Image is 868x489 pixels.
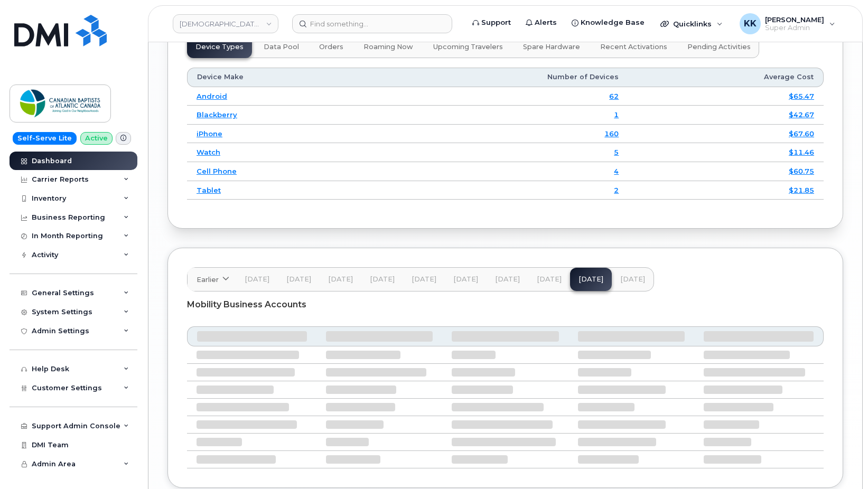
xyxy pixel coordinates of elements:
[495,275,520,284] span: [DATE]
[732,13,843,34] div: Kristin Kammer-Grossman
[518,12,564,33] a: Alerts
[187,68,374,87] th: Device Make
[187,291,824,318] div: Mobility Business Accounts
[197,167,237,175] a: Cell Phone
[319,43,343,51] span: Orders
[197,110,237,119] a: Blackberry
[197,186,221,194] a: Tablet
[609,92,619,100] a: 62
[197,129,222,138] a: iPhone
[286,275,311,284] span: [DATE]
[453,275,478,284] span: [DATE]
[564,12,652,33] a: Knowledge Base
[744,17,757,30] span: KK
[673,20,712,28] span: Quicklinks
[600,43,667,51] span: Recent Activations
[328,275,353,284] span: [DATE]
[188,268,236,291] a: Earlier
[433,43,503,51] span: Upcoming Travelers
[523,43,580,51] span: Spare Hardware
[370,275,395,284] span: [DATE]
[614,110,619,119] a: 1
[581,17,645,28] span: Knowledge Base
[197,92,227,100] a: Android
[264,43,299,51] span: Data Pool
[765,24,824,32] span: Super Admin
[537,275,562,284] span: [DATE]
[197,275,219,285] span: Earlier
[789,129,814,138] a: $67.60
[620,275,645,284] span: [DATE]
[604,129,619,138] a: 160
[653,13,730,34] div: Quicklinks
[535,17,557,28] span: Alerts
[197,148,220,156] a: Watch
[465,12,518,33] a: Support
[481,17,511,28] span: Support
[628,68,824,87] th: Average Cost
[789,92,814,100] a: $65.47
[789,148,814,156] a: $11.46
[412,275,436,284] span: [DATE]
[374,68,629,87] th: Number of Devices
[614,167,619,175] a: 4
[614,186,619,194] a: 2
[765,15,824,24] span: [PERSON_NAME]
[789,167,814,175] a: $60.75
[614,148,619,156] a: 5
[687,43,751,51] span: Pending Activities
[292,14,452,33] input: Find something...
[173,14,278,33] a: Canadian Baptists of Atlantic Canada
[363,43,413,51] span: Roaming Now
[245,275,269,284] span: [DATE]
[789,110,814,119] a: $42.67
[789,186,814,194] a: $21.85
